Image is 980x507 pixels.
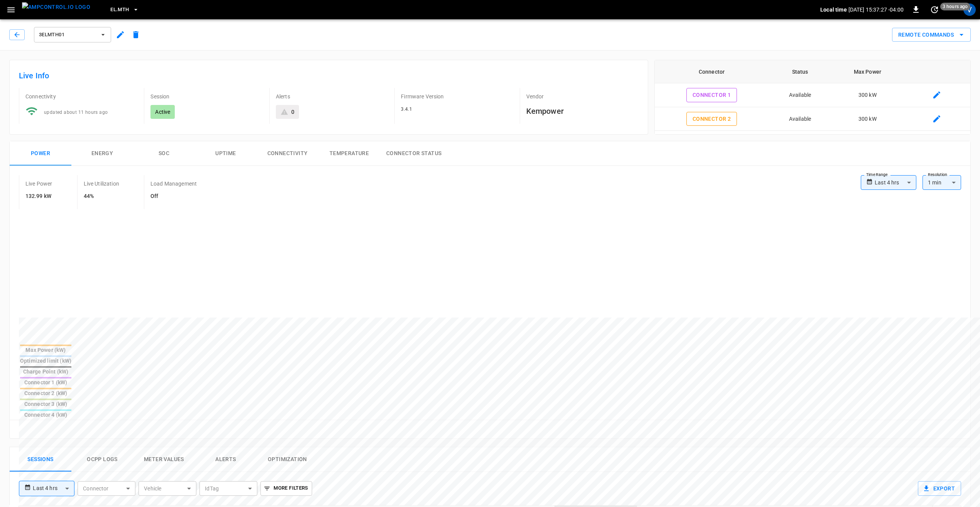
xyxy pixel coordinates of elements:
[44,110,108,115] span: updated about 11 hours ago
[655,60,970,178] table: connector table
[22,2,90,12] img: ampcontrol.io logo
[923,175,961,190] div: 1 min
[133,447,195,472] button: Meter Values
[769,131,831,155] td: Charging
[526,93,639,100] p: Vendor
[769,60,831,83] th: Status
[84,180,119,188] p: Live Utilization
[257,141,318,166] button: Connectivity
[848,6,904,14] p: [DATE] 15:37:27 -04:00
[928,172,947,178] label: Resolution
[110,5,129,14] span: EL.MTH
[260,481,312,496] button: More Filters
[150,93,263,100] p: Session
[25,192,52,201] h6: 132.99 kW
[25,93,138,100] p: Connectivity
[831,107,904,131] td: 300 kW
[39,30,96,39] span: 3ELMTH01
[401,93,513,100] p: Firmware Version
[33,481,74,496] div: Last 4 hrs
[19,69,639,82] h6: Live Info
[401,106,412,112] span: 3.4.1
[150,180,197,188] p: Load Management
[866,172,888,178] label: Time Range
[769,83,831,107] td: Available
[276,93,388,100] p: Alerts
[195,447,257,472] button: Alerts
[928,3,941,16] button: set refresh interval
[10,447,71,472] button: Sessions
[34,27,111,42] button: 3ELMTH01
[875,175,916,190] div: Last 4 hrs
[150,192,197,201] h6: Off
[686,88,737,102] button: Connector 1
[918,481,961,496] button: Export
[892,28,971,42] div: remote commands options
[195,141,257,166] button: Uptime
[25,180,52,188] p: Live Power
[655,60,769,83] th: Connector
[892,28,971,42] button: Remote Commands
[963,3,976,16] div: profile-icon
[686,112,737,126] button: Connector 2
[291,108,294,116] div: 0
[155,108,170,116] p: Active
[133,141,195,166] button: SOC
[318,141,380,166] button: Temperature
[10,141,71,166] button: Power
[831,83,904,107] td: 300 kW
[831,60,904,83] th: Max Power
[940,3,970,10] span: 3 hours ago
[831,131,904,155] td: 300 kW
[769,107,831,131] td: Available
[71,141,133,166] button: Energy
[257,447,318,472] button: Optimization
[380,141,448,166] button: Connector Status
[107,2,142,17] button: EL.MTH
[84,192,119,201] h6: 44%
[71,447,133,472] button: Ocpp logs
[820,6,847,14] p: Local time
[526,105,639,117] h6: Kempower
